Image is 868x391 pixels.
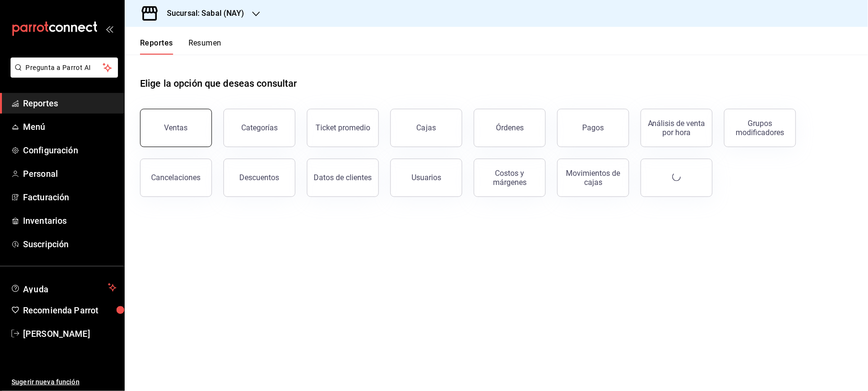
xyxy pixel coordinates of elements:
[417,122,436,134] div: Cajas
[23,167,117,180] span: Personal
[496,123,524,132] div: Órdenes
[314,173,372,182] div: Datos de clientes
[106,25,113,33] button: open_drawer_menu
[557,109,629,147] button: Pagos
[26,63,103,73] span: Pregunta a Parrot AI
[583,123,604,132] div: Pagos
[23,282,104,293] span: Ayuda
[23,214,117,227] span: Inventarios
[140,38,222,55] div: navigation tabs
[641,109,713,147] button: Análisis de venta por hora
[563,169,623,187] div: Movimientos de cajas
[223,159,295,197] button: Descuentos
[557,159,629,197] button: Movimientos de cajas
[316,123,370,132] div: Ticket promedio
[7,69,118,80] a: Pregunta a Parrot AI
[152,173,201,182] div: Cancelaciones
[140,38,173,55] button: Reportes
[140,76,297,91] h1: Elige la opción que deseas consultar
[23,120,117,133] span: Menú
[390,109,462,147] a: Cajas
[307,159,379,197] button: Datos de clientes
[474,109,546,147] button: Órdenes
[11,57,118,78] button: Pregunta a Parrot AI
[241,123,278,132] div: Categorías
[23,97,117,110] span: Reportes
[730,119,790,137] div: Grupos modificadores
[12,377,117,387] span: Sugerir nueva función
[480,169,540,187] div: Costos y márgenes
[474,159,546,197] button: Costos y márgenes
[223,109,295,147] button: Categorías
[307,109,379,147] button: Ticket promedio
[23,191,117,204] span: Facturación
[411,173,441,182] div: Usuarios
[390,159,462,197] button: Usuarios
[23,238,117,251] span: Suscripción
[647,119,706,137] div: Análisis de venta por hora
[140,159,212,197] button: Cancelaciones
[188,38,222,55] button: Resumen
[23,144,117,157] span: Configuración
[724,109,796,147] button: Grupos modificadores
[240,173,280,182] div: Descuentos
[159,8,245,19] h3: Sucursal: Sabal (NAY)
[140,109,212,147] button: Ventas
[23,327,117,340] span: [PERSON_NAME]
[164,123,188,132] div: Ventas
[23,304,117,317] span: Recomienda Parrot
